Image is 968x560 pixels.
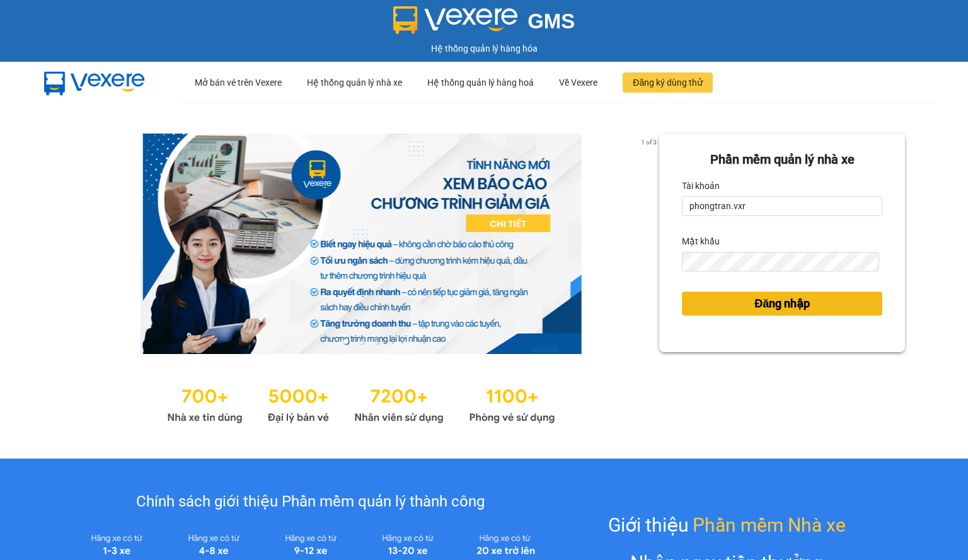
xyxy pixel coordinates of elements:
[754,295,810,312] span: Đăng nhập
[642,134,659,354] button: next slide / item
[527,9,575,33] span: GMS
[343,339,349,344] li: slide item 1
[623,72,713,93] button: Đăng ký dùng thử
[633,76,703,89] span: Đăng ký dùng thử
[682,196,882,216] input: Tài khoản
[3,42,965,55] div: Hệ thống quản lý hàng hóa
[32,62,158,103] img: mbUUG5Q.png
[693,510,846,540] span: Phần mềm Nhà xe
[195,62,282,103] div: Mở bán vé trên Vexere
[374,339,379,344] li: slide item 3
[682,150,882,169] div: Phần mềm quản lý nhà xe
[427,62,534,103] div: Hệ thống quản lý hàng hoá
[637,134,659,150] p: 1 of 3
[68,490,554,514] div: Chính sách giới thiệu Phần mềm quản lý thành công
[559,62,597,103] div: Về Vexere
[682,292,882,316] button: Đăng nhập
[167,379,555,427] img: Statistics.png
[393,6,518,34] img: logo 2
[307,62,402,103] div: Hệ thống quản lý nhà xe
[359,339,364,344] li: slide item 2
[608,510,846,540] div: Giới thiệu
[63,134,81,354] button: previous slide / item
[682,252,879,271] input: Mật khẩu
[393,19,575,29] a: GMS
[682,176,720,196] label: Tài khoản
[682,231,720,251] label: Mật khẩu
